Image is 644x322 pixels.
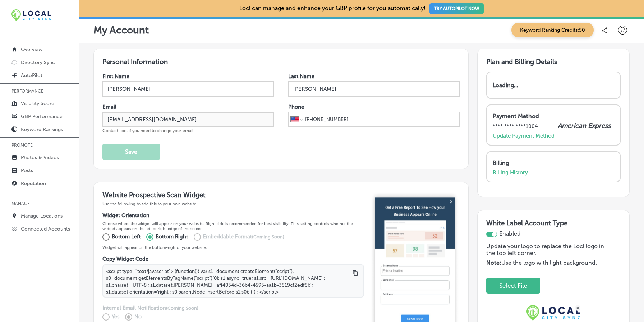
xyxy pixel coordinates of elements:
button: Copy to clipboard [351,269,360,277]
p: AutoPilot [21,72,42,79]
span: Enabled [499,230,521,237]
img: 12321ecb-abad-46dd-be7f-2600e8d3409flocal-city-sync-logo-rectangle.png [11,9,51,21]
p: Keyword Rankings [21,126,63,133]
button: Select File [495,278,532,293]
p: Update your logo to replace the Locl logo in the top left corner. [486,243,612,259]
span: Keyword Ranking Credits: 50 [511,23,594,37]
input: Phone number [304,112,457,126]
p: Photos & Videos [21,155,59,161]
p: Widget will appear on the bottom- right of your website. [102,245,364,250]
p: Choose where the widget will appear on your website. Right side is recommended for best visibilit... [102,221,364,231]
input: Enter Last Name [288,81,460,97]
p: Bottom Left [112,233,141,241]
span: (Coming Soon) [166,305,198,311]
h4: Copy Widget Code [102,256,364,262]
p: Payment Method [493,113,611,120]
p: Embeddable Format [203,233,284,241]
label: Email [102,104,116,110]
label: Phone [288,104,304,110]
p: Use the following to add this to your own website. [102,201,364,206]
button: TRY AUTOPILOT NOW [429,3,484,14]
label: First Name [102,73,129,80]
p: Visibility Score [21,100,54,107]
textarea: <script type="text/javascript"> (function(){ var s1=document.createElement("script"), s0=document... [102,264,364,298]
p: Yes [112,313,119,321]
span: Contact Locl if you need to change your email. [102,128,194,133]
p: American Express [558,122,611,130]
p: Directory Sync [21,59,55,66]
p: Bottom Right [156,233,188,241]
a: Billing History [493,169,528,176]
h3: Plan and Billing Details [486,58,621,66]
p: GBP Performance [21,113,63,120]
h3: White Label Account Type [486,219,621,230]
p: Overview [21,46,42,53]
h3: Personal Information [102,58,460,66]
strong: Note: [486,259,501,266]
div: Uppy Dashboard [486,278,612,294]
p: No [134,313,142,321]
h4: Widget Orientation [102,212,364,219]
p: Connected Accounts [21,226,70,232]
span: (Coming Soon) [252,234,284,240]
p: Reputation [21,180,46,187]
h4: Internal Email Notification [102,305,364,311]
button: Save [102,144,160,160]
p: Billing [493,160,611,166]
input: Enter Email [102,112,274,127]
p: My Account [93,24,149,36]
a: Update Payment Method [493,133,555,139]
h3: Website Prospective Scan Widget [102,191,364,199]
p: Use the logo with light background. [486,259,612,266]
p: Manage Locations [21,213,63,219]
p: Posts [21,167,33,174]
input: Enter First Name [102,81,274,97]
p: Loading... [493,82,518,89]
label: Last Name [288,73,314,80]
